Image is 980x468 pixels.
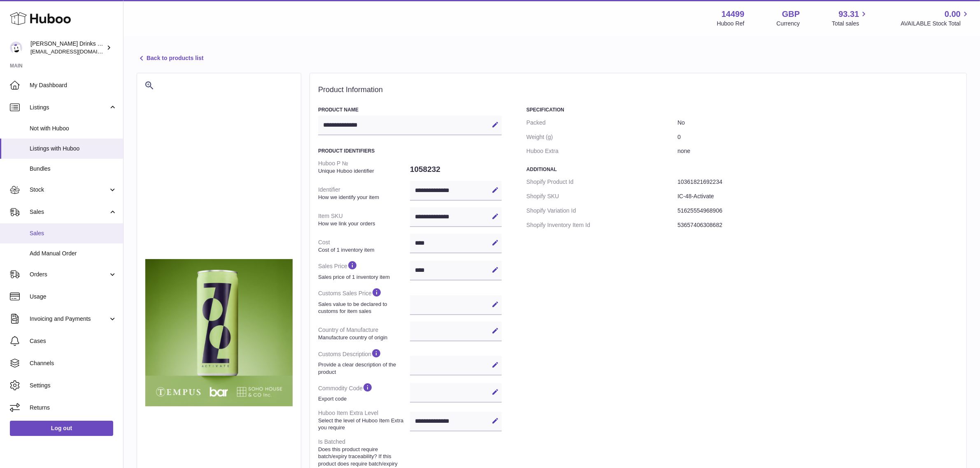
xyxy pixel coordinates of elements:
[318,257,410,284] dt: Sales Price
[318,220,408,227] strong: How we link your orders
[318,406,410,435] dt: Huboo Item Extra Level
[30,359,117,367] span: Channels
[526,116,677,130] dt: Packed
[838,9,859,20] span: 93.31
[318,417,408,431] strong: Select the level of Huboo Item Extra you require
[30,293,117,301] span: Usage
[30,208,108,216] span: Sales
[137,53,203,63] a: Back to products list
[677,144,958,158] dd: none
[30,48,121,55] span: [EMAIL_ADDRESS][DOMAIN_NAME]
[30,186,108,194] span: Stock
[30,125,117,132] span: Not with Huboo
[526,107,958,113] h3: Specification
[318,301,408,315] strong: Sales value to be declared to customs for item sales
[318,156,410,178] dt: Huboo P №
[318,395,408,403] strong: Export code
[10,42,22,54] img: internalAdmin-14499@internal.huboo.com
[677,175,958,189] dd: 10361821692234
[318,334,408,341] strong: Manufacture country of origin
[410,161,502,178] dd: 1058232
[526,175,677,189] dt: Shopify Product Id
[717,20,745,28] div: Huboo Ref
[30,382,117,389] span: Settings
[832,9,868,28] a: 93.31 Total sales
[677,189,958,204] dd: IC-48-Activate
[318,323,410,344] dt: Country of Manufacture
[526,144,677,158] dt: Huboo Extra
[30,40,105,56] div: [PERSON_NAME] Drinks LTD (t/a Zooz)
[318,107,502,113] h3: Product Name
[782,9,800,20] strong: GBP
[318,284,410,318] dt: Customs Sales Price
[777,20,800,28] div: Currency
[318,246,408,254] strong: Cost of 1 inventory item
[901,9,970,28] a: 0.00 AVAILABLE Stock Total
[318,209,410,230] dt: Item SKU
[10,421,113,436] a: Log out
[677,218,958,232] dd: 53657406308682
[677,130,958,144] dd: 0
[318,167,408,175] strong: Unique Huboo identifier
[832,20,868,28] span: Total sales
[30,81,117,89] span: My Dashboard
[526,189,677,204] dt: Shopify SKU
[318,379,410,406] dt: Commodity Code
[677,204,958,218] dd: 51625554968906
[318,345,410,379] dt: Customs Description
[30,165,117,173] span: Bundles
[318,273,408,281] strong: Sales price of 1 inventory item
[722,9,745,20] strong: 14499
[318,235,410,257] dt: Cost
[30,271,108,278] span: Orders
[30,104,108,111] span: Listings
[145,259,293,406] img: ACTIVATE_1_9d49eb03-ef52-4e5c-b688-9860ae38d943.png
[30,337,117,345] span: Cases
[526,166,958,173] h3: Additional
[318,194,408,201] strong: How we identify your item
[30,250,117,257] span: Add Manual Order
[30,404,117,412] span: Returns
[677,116,958,130] dd: No
[318,86,958,95] h2: Product Information
[526,218,677,232] dt: Shopify Inventory Item Id
[318,361,408,375] strong: Provide a clear description of the product
[30,315,108,323] span: Invoicing and Payments
[30,145,117,153] span: Listings with Huboo
[526,204,677,218] dt: Shopify Variation Id
[901,20,970,28] span: AVAILABLE Stock Total
[30,229,117,237] span: Sales
[526,130,677,144] dt: Weight (g)
[318,148,502,154] h3: Product Identifiers
[945,9,961,20] span: 0.00
[318,183,410,204] dt: Identifier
